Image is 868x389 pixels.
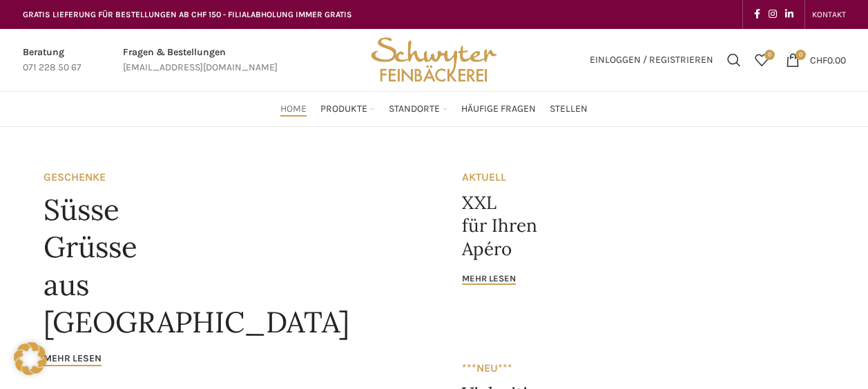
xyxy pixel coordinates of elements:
[812,1,846,28] a: KONTAKT
[461,103,536,116] span: Häufige Fragen
[748,46,775,74] a: 0
[280,103,307,116] span: Home
[366,29,501,91] img: Bäckerei Schwyter
[583,46,720,74] a: Einloggen / Registrieren
[810,54,846,66] bdi: 0.00
[23,10,352,19] span: GRATIS LIEFERUNG FÜR BESTELLUNGEN AB CHF 150 - FILIALABHOLUNG IMMER GRATIS
[366,53,501,65] a: Site logo
[550,103,588,116] span: Stellen
[320,103,367,116] span: Produkte
[781,5,798,24] a: Linkedin social link
[590,55,713,65] span: Einloggen / Registrieren
[16,95,853,123] div: Main navigation
[280,95,307,123] a: Home
[123,45,278,76] a: Infobox link
[810,54,827,66] span: CHF
[461,95,536,123] a: Häufige Fragen
[389,95,447,123] a: Standorte
[389,103,440,116] span: Standorte
[750,5,764,24] a: Facebook social link
[779,46,853,74] a: 0 CHF0.00
[720,46,748,74] a: Suchen
[320,95,375,123] a: Produkte
[764,50,775,60] span: 0
[795,50,806,60] span: 0
[805,1,853,28] div: Secondary navigation
[764,5,781,24] a: Instagram social link
[23,45,81,76] a: Infobox link
[441,148,846,325] a: Banner link
[550,95,588,123] a: Stellen
[812,10,846,19] span: KONTAKT
[748,46,775,74] div: Meine Wunschliste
